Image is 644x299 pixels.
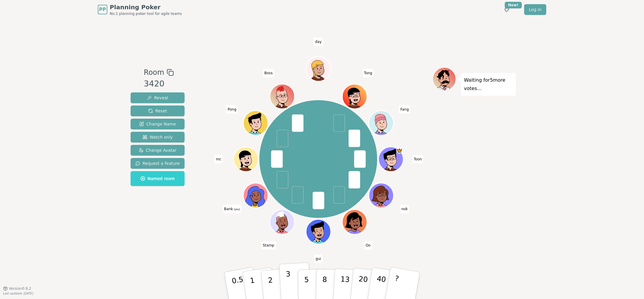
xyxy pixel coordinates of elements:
[233,208,240,211] span: (you)
[110,3,182,11] span: Planning Poker
[412,155,424,163] span: Click to change your name
[110,11,182,16] span: No.1 planning poker tool for agile teams
[131,145,185,156] button: Change Avatar
[139,121,176,127] span: Change Name
[501,4,512,15] button: New!
[9,286,31,291] span: Version 0.9.2
[363,69,374,77] span: Click to change your name
[3,292,33,295] span: Last updated: [DATE]
[400,205,409,213] span: Click to change your name
[131,171,185,186] button: Named room
[144,67,164,78] span: Room
[464,76,513,93] p: Waiting for 5 more votes...
[143,134,173,140] span: Watch only
[399,105,410,113] span: Click to change your name
[139,147,177,153] span: Change Avatar
[364,241,372,250] span: Click to change your name
[131,158,185,169] button: Request a feature
[222,205,241,213] span: Click to change your name
[314,255,323,263] span: Click to change your name
[3,286,31,291] button: Version0.9.2
[147,95,168,101] span: Reveal
[244,184,267,207] button: Click to change your avatar
[148,108,167,114] span: Reset
[99,6,106,13] span: PP
[144,78,174,90] div: 3420
[214,155,223,163] span: Click to change your name
[505,2,522,8] div: New!
[131,132,185,142] button: Watch only
[524,4,546,15] a: Log in
[131,119,185,129] button: Change Name
[313,37,323,46] span: Click to change your name
[226,105,238,113] span: Click to change your name
[131,106,185,116] button: Reset
[396,148,402,154] span: Toon is the host
[98,3,182,16] a: PPPlanning PokerNo.1 planning poker tool for agile teams
[263,69,274,77] span: Click to change your name
[261,241,276,250] span: Click to change your name
[140,176,175,182] span: Named room
[135,160,180,166] span: Request a feature
[131,92,185,103] button: Reveal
